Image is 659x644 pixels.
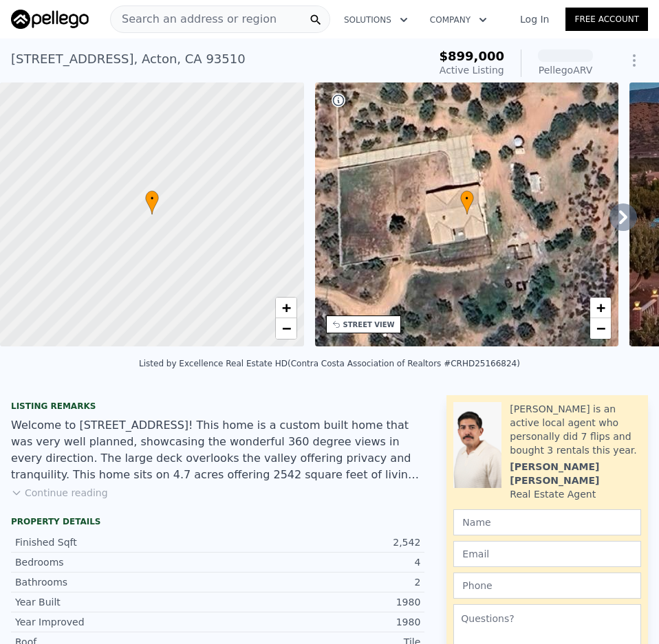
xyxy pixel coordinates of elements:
div: Real Estate Agent [510,487,596,501]
div: 1980 [218,595,421,609]
div: Year Built [15,595,218,609]
div: • [145,190,159,214]
div: Year Improved [15,615,218,629]
a: Free Account [565,8,648,31]
span: + [281,299,290,316]
span: − [281,320,290,337]
div: • [460,190,474,214]
div: Listing remarks [11,401,424,412]
span: − [596,320,605,337]
a: Zoom in [590,298,611,318]
div: 1980 [218,615,421,629]
input: Phone [453,573,641,599]
input: Email [453,541,641,567]
div: Bathrooms [15,575,218,589]
input: Name [453,509,641,535]
span: Search an address or region [111,11,277,27]
span: + [596,299,605,316]
span: • [145,192,159,205]
span: $899,000 [439,49,504,63]
div: Bedrooms [15,555,218,569]
button: Show Options [620,47,648,74]
a: Zoom in [276,298,296,318]
div: Finished Sqft [15,535,218,549]
a: Log In [504,12,565,26]
a: Zoom out [276,318,296,339]
div: [STREET_ADDRESS] , Acton , CA 93510 [11,49,246,69]
div: Welcome to [STREET_ADDRESS]! This home is a custom built home that was very well planned, showcas... [11,417,424,483]
button: Solutions [333,8,419,32]
div: 2,542 [218,535,421,549]
button: Company [419,8,498,32]
div: STREET VIEW [343,320,395,330]
div: [PERSON_NAME] [PERSON_NAME] [510,460,641,487]
div: Property details [11,516,424,527]
span: • [460,192,474,205]
div: [PERSON_NAME] is an active local agent who personally did 7 flips and bought 3 rentals this year. [510,402,641,457]
div: 4 [218,555,421,569]
a: Zoom out [590,318,611,339]
div: Listed by Excellence Real Estate HD (Contra Costa Association of Realtors #CRHD25166824) [139,359,520,368]
img: Pellego [11,10,89,29]
button: Continue reading [11,486,108,500]
span: Active Listing [440,65,504,76]
div: Pellego ARV [538,63,593,77]
div: 2 [218,575,421,589]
